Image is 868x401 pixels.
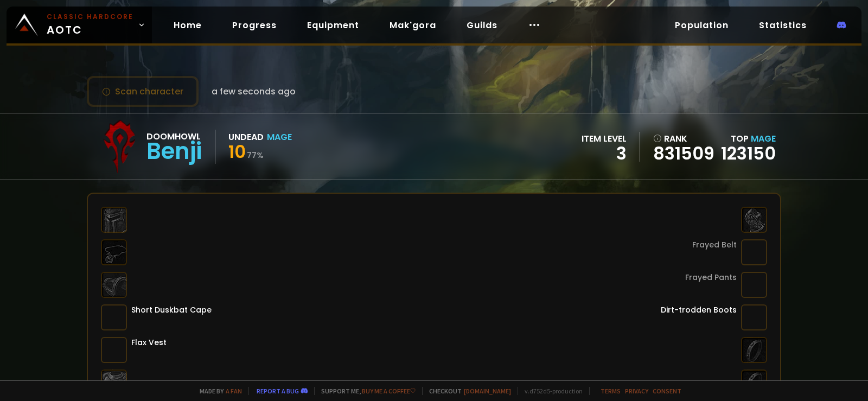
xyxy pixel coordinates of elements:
[685,272,737,283] div: Frayed Pants
[601,387,621,395] a: Terms
[228,139,246,164] span: 10
[666,14,737,36] a: Population
[224,14,285,36] a: Progress
[101,304,127,330] img: item-11850
[212,85,296,98] span: a few seconds ago
[750,14,815,36] a: Statistics
[518,387,583,395] span: v. d752d5 - production
[146,130,202,143] div: Doomhowl
[7,7,152,43] a: Classic HardcoreAOTC
[741,272,767,298] img: item-1378
[298,14,368,36] a: Equipment
[193,387,242,395] span: Made by
[721,132,776,145] div: Top
[47,12,133,38] span: AOTC
[314,387,416,395] span: Support me,
[165,14,210,36] a: Home
[422,387,511,395] span: Checkout
[247,150,264,161] small: 77 %
[228,130,264,144] div: Undead
[381,14,445,36] a: Mak'gora
[653,132,714,145] div: rank
[661,304,737,316] div: Dirt-trodden Boots
[87,76,199,107] button: Scan character
[362,387,416,395] a: Buy me a coffee
[653,145,714,162] a: 831509
[257,387,299,395] a: Report a bug
[226,387,242,395] a: a fan
[131,337,167,348] div: Flax Vest
[146,143,202,160] div: Benji
[458,14,506,36] a: Guilds
[582,132,627,145] div: item level
[692,239,737,251] div: Frayed Belt
[625,387,648,395] a: Privacy
[101,337,127,363] img: item-3270
[47,12,133,22] small: Classic Hardcore
[131,304,212,316] div: Short Duskbat Cape
[582,145,627,162] div: 3
[653,387,681,395] a: Consent
[267,130,292,144] div: Mage
[464,387,511,395] a: [DOMAIN_NAME]
[751,132,776,145] span: Mage
[721,141,776,166] a: 123150
[741,304,767,330] img: item-4936
[741,239,767,265] img: item-3363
